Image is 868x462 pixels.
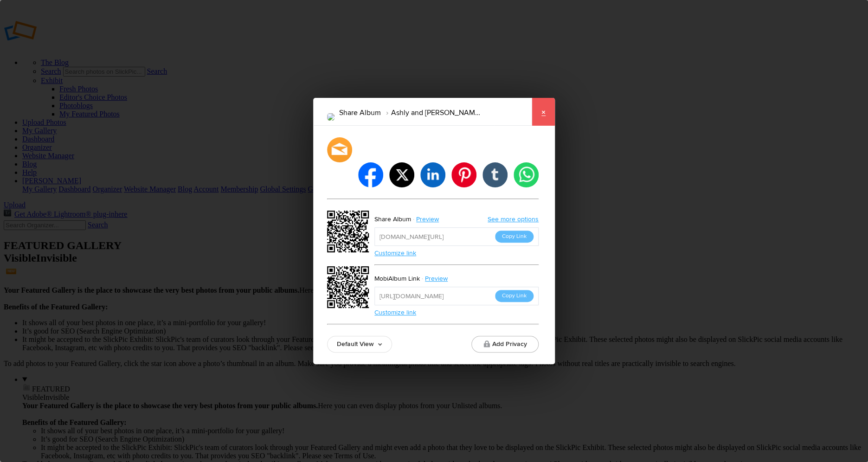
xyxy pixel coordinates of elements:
[374,213,411,225] div: Share Album
[420,273,455,285] a: Preview
[374,308,416,316] a: Customize link
[514,162,539,187] li: whatsapp
[327,336,392,353] a: Default View
[495,231,534,243] button: Copy Link
[381,105,480,121] li: Ashly and [PERSON_NAME] Wedding
[327,113,334,121] img: CDP_3084.png
[389,162,414,187] li: twitter
[411,213,446,225] a: Preview
[451,162,476,187] li: pinterest
[488,215,539,223] a: See more options
[374,273,420,285] div: MobiAlbum Link
[339,105,381,121] li: Share Album
[482,162,508,187] li: tumblr
[471,336,539,353] button: Add Privacy
[495,290,534,302] button: Copy Link
[327,266,372,311] div: https://slickpic.us/18401331DILz
[358,162,383,187] li: facebook
[374,249,416,257] a: Customize link
[327,211,372,255] div: https://slickpic.us/18401330YYjE
[532,98,555,126] a: ×
[420,162,445,187] li: linkedin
